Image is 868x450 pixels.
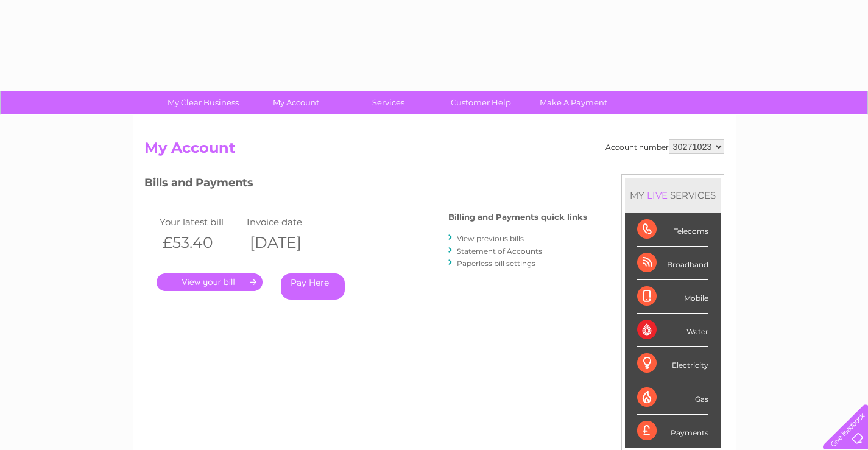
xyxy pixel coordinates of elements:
th: [DATE] [244,230,331,255]
div: Gas [637,381,708,415]
th: £53.40 [157,230,244,255]
div: Water [637,314,708,347]
a: My Account [245,91,346,114]
div: Payments [637,415,708,448]
h2: My Account [144,139,724,163]
td: Your latest bill [157,214,244,230]
div: Broadband [637,247,708,280]
a: Customer Help [431,91,531,114]
a: Services [338,91,439,114]
a: My Clear Business [153,91,253,114]
h4: Billing and Payments quick links [448,213,587,222]
a: Paperless bill settings [457,259,535,268]
a: View previous bills [457,234,524,243]
a: Statement of Accounts [457,247,542,256]
div: Account number [605,139,724,154]
div: Mobile [637,280,708,314]
div: Electricity [637,347,708,381]
td: Invoice date [244,214,331,230]
a: Make A Payment [523,91,624,114]
a: Pay Here [281,273,345,300]
h3: Bills and Payments [144,174,587,195]
div: MY SERVICES [625,178,721,213]
a: . [157,273,263,291]
div: Telecoms [637,213,708,247]
div: LIVE [644,189,670,201]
